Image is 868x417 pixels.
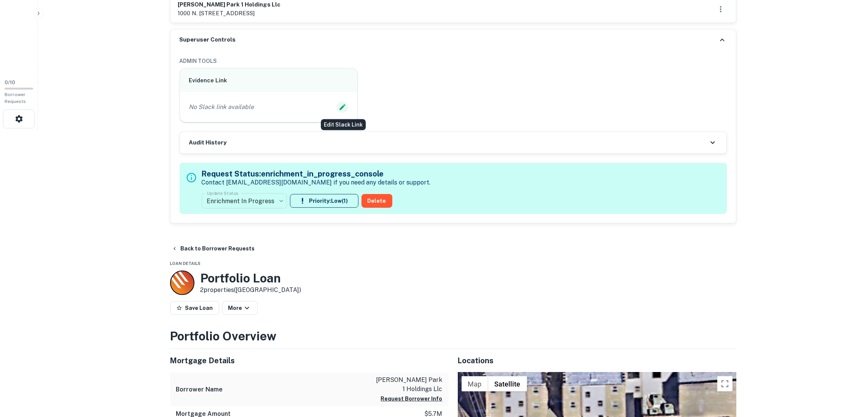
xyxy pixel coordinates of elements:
[462,376,488,391] button: Show street map
[381,394,443,403] button: Request Borrower Info
[180,35,236,44] h6: Superuser Controls
[337,101,348,113] button: Edit Slack Link
[176,385,223,394] h6: Borrower Name
[202,178,431,187] p: Contact [EMAIL_ADDRESS][DOMAIN_NAME] if you need any details or support.
[374,375,443,394] p: [PERSON_NAME] park 1 holdings llc
[178,9,281,18] p: 1000 n. [STREET_ADDRESS]
[189,103,254,112] p: No Slack link available
[458,355,736,366] h5: Locations
[189,76,349,85] h6: Evidence Link
[170,355,449,366] h5: Mortgage Details
[201,285,301,295] p: 2 properties ([GEOGRAPHIC_DATA])
[830,356,868,393] iframe: Chat Widget
[362,194,392,208] button: Delete
[202,190,287,212] div: Enrichment In Progress
[180,57,727,65] h6: ADMIN TOOLS
[207,190,239,196] label: Update Status
[488,376,527,391] button: Show satellite imagery
[717,376,733,391] button: Toggle fullscreen view
[5,80,15,85] span: 0 / 10
[170,327,736,345] h3: Portfolio Overview
[170,261,201,266] span: Loan Details
[189,138,227,147] h6: Audit History
[290,194,358,208] button: Priority:Low(1)
[222,301,258,315] button: More
[202,168,431,180] h5: Request Status: enrichment_in_progress_console
[5,92,26,104] span: Borrower Requests
[321,119,366,130] div: Edit Slack Link
[201,271,301,285] h3: Portfolio Loan
[169,242,258,255] button: Back to Borrower Requests
[178,0,281,9] h6: [PERSON_NAME] park 1 holdings llc
[170,301,219,315] button: Save Loan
